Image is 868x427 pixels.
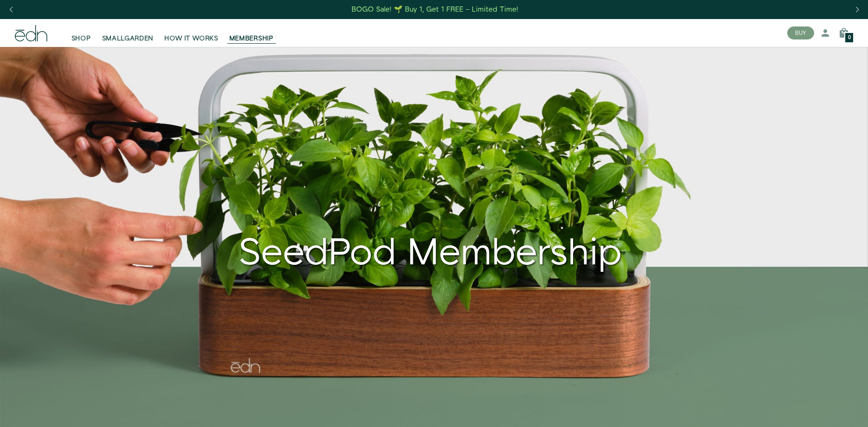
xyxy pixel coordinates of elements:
div: BOGO Sale! 🌱 Buy 1, Get 1 FREE – Limited Time! [352,5,518,14]
span: SMALLGARDEN [102,34,154,43]
button: BUY [787,26,814,39]
span: 0 [848,35,851,40]
a: SHOP [66,23,97,43]
a: HOW IT WORKS [159,23,223,43]
span: MEMBERSHIP [229,34,274,43]
div: SeedPod Membership [15,209,846,276]
span: SHOP [72,34,91,43]
iframe: Opens a widget where you can find more information [798,399,859,422]
a: BOGO Sale! 🌱 Buy 1, Get 1 FREE – Limited Time! [351,2,519,17]
span: HOW IT WORKS [164,34,218,43]
a: MEMBERSHIP [224,23,279,43]
a: SMALLGARDEN [97,23,159,43]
